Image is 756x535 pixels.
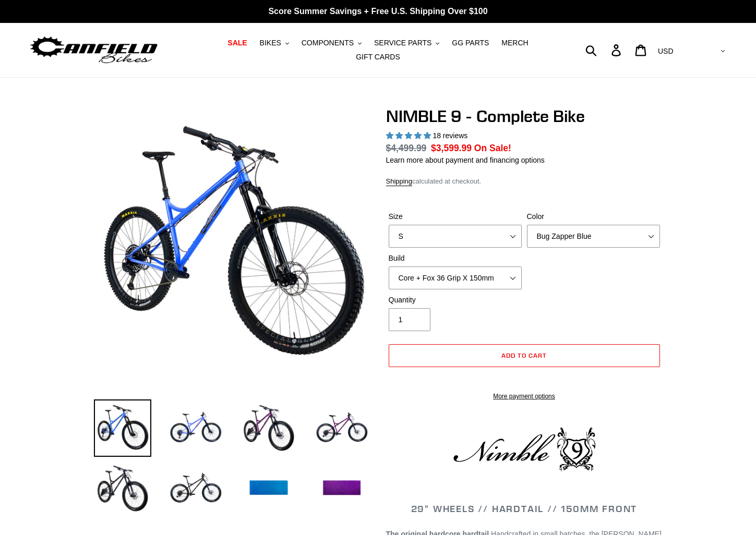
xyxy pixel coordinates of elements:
input: Search [591,39,618,62]
img: Load image into Gallery viewer, NIMBLE 9 - Complete Bike [313,460,370,517]
img: Load image into Gallery viewer, NIMBLE 9 - Complete Bike [167,399,224,457]
h1: NIMBLE 9 - Complete Bike [386,106,663,126]
label: Color [527,211,660,222]
a: GG PARTS [447,36,494,50]
a: GIFT CARDS [351,50,405,64]
span: GIFT CARDS [356,53,400,62]
span: 18 reviews [433,131,467,140]
img: Load image into Gallery viewer, NIMBLE 9 - Complete Bike [240,460,297,517]
img: Load image into Gallery viewer, NIMBLE 9 - Complete Bike [94,460,151,517]
img: Canfield Bikes [29,34,159,67]
img: Load image into Gallery viewer, NIMBLE 9 - Complete Bike [167,460,224,517]
span: SERVICE PARTS [374,39,431,47]
img: Load image into Gallery viewer, NIMBLE 9 - Complete Bike [240,399,297,457]
div: calculated at checkout. [386,176,663,187]
span: BIKES [260,39,281,47]
button: BIKES [255,36,294,50]
a: SALE [222,36,252,50]
span: On Sale! [474,141,511,155]
span: Add to cart [501,351,547,359]
a: Shipping [386,177,413,186]
span: GG PARTS [452,39,489,47]
span: 4.89 stars [386,131,433,140]
s: $4,499.99 [386,143,427,153]
button: COMPONENTS [296,36,367,50]
img: Load image into Gallery viewer, NIMBLE 9 - Complete Bike [94,399,151,457]
img: Load image into Gallery viewer, NIMBLE 9 - Complete Bike [313,399,370,457]
a: Learn more about payment and financing options [386,156,545,164]
label: Size [389,211,522,222]
a: MERCH [496,36,533,50]
a: More payment options [389,392,660,401]
button: SERVICE PARTS [369,36,445,50]
button: Add to cart [389,344,660,367]
span: $3,599.99 [431,143,472,153]
label: Quantity [389,295,522,306]
label: Build [389,253,522,264]
span: SALE [227,39,247,47]
span: COMPONENTS [302,39,354,47]
span: 29" WHEELS // HARDTAIL // 150MM FRONT [411,503,638,515]
span: MERCH [501,39,528,47]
